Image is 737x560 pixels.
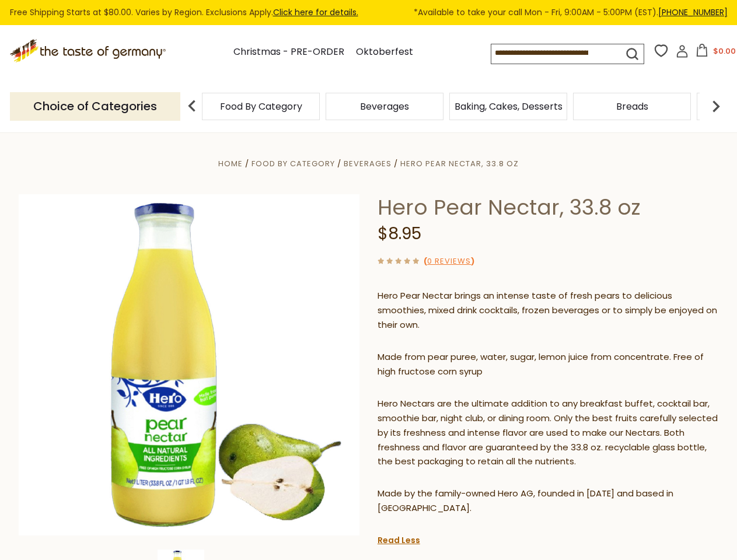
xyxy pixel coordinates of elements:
h1: Hero Pear Nectar, 33.8 oz [378,194,719,220]
a: Oktoberfest [356,44,413,60]
p: Hero Pear Nectar brings an intense taste of fresh pears to delicious smoothies, mixed drink cockt... [378,289,719,332]
a: Food By Category [220,102,302,111]
p: Made by the family-owned Hero AG, founded in [DATE] and based in [GEOGRAPHIC_DATA]. [378,487,719,516]
p: Made from pear puree, water, sugar, lemon juice from concentrate. Free of high fructose corn syrup​ [378,350,719,379]
div: Free Shipping Starts at $80.00. Varies by Region. Exclusions Apply. [10,6,728,19]
a: Read Less [378,534,420,546]
a: Christmas - PRE-ORDER [233,44,344,60]
a: Baking, Cakes, Desserts [455,102,563,111]
img: Hero Pear Nectar, 33.8 oz [19,194,360,535]
a: Breads [616,102,648,111]
a: Food By Category [252,158,335,169]
a: Beverages [344,158,392,169]
a: Home [218,158,243,169]
a: [PHONE_NUMBER] [658,6,728,18]
a: 0 Reviews [427,256,471,268]
span: *Available to take your call Mon - Fri, 9:00AM - 5:00PM (EST). [414,6,728,19]
span: $8.95 [378,222,421,245]
span: $0.00 [713,45,736,57]
p: Hero Nectars are the ultimate addition to any breakfast buffet, cocktail bar, smoothie bar, night... [378,397,719,470]
img: previous arrow [180,94,204,118]
span: ( ) [424,256,474,267]
a: Beverages [360,102,409,111]
p: Choice of Categories [10,92,180,121]
a: Click here for details. [273,6,358,18]
a: Hero Pear Nectar, 33.8 oz [400,158,519,169]
img: next arrow [704,94,728,118]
